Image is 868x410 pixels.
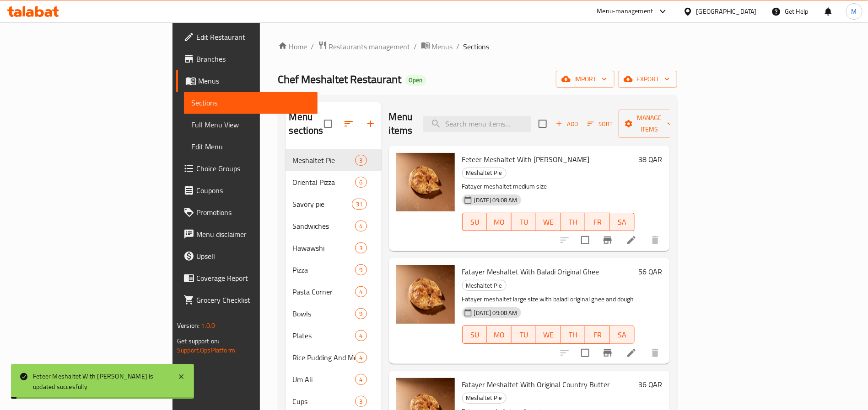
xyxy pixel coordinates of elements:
[293,308,356,319] span: Bowls
[355,308,367,319] div: items
[421,41,453,53] a: Menus
[176,223,318,245] a: Menu disclaimer
[356,244,366,252] span: 3
[286,368,382,390] div: Um Ali4
[318,41,410,53] a: Restaurants management
[396,265,455,324] img: Fatayer Meshaltet With Baladi Original Ghee
[293,286,356,297] span: Pasta Corner
[405,76,426,84] span: Open
[585,117,615,131] button: Sort
[177,344,235,356] a: Support.OpsPlatform
[644,229,666,251] button: delete
[176,70,318,92] a: Menus
[356,397,366,406] span: 3
[318,114,338,133] span: Select all sections
[405,75,426,86] div: Open
[356,353,366,362] span: 4
[352,200,366,209] span: 31
[588,119,613,129] span: Sort
[293,330,356,341] span: Plates
[191,97,310,108] span: Sections
[184,136,318,158] a: Edit Menu
[491,216,508,229] span: MO
[536,326,561,344] button: WE
[852,6,857,16] span: M
[414,41,417,52] li: /
[576,343,595,363] span: Select to update
[286,171,382,193] div: Oriental Pizza6
[626,112,673,135] span: Manage items
[329,41,410,52] span: Restaurants management
[177,335,219,347] span: Get support on:
[356,266,366,274] span: 9
[176,245,318,267] a: Upsell
[286,303,382,325] div: Bowls9
[540,328,557,342] span: WE
[463,393,506,403] span: Meshaltet Pie
[582,117,619,131] span: Sort items
[470,196,521,205] span: [DATE] 09:08 AM
[462,393,507,404] div: Meshaltet Pie
[462,294,635,305] p: Fatayer meshaltet large size with baladi original ghee and dough
[286,281,382,303] div: Pasta Corner4
[462,213,487,231] button: SU
[293,396,356,407] div: Cups
[396,153,455,211] img: Feteer Meshaltet With Baladi Ghee
[614,328,631,342] span: SA
[338,113,360,135] span: Sort sections
[293,352,356,363] span: Rice Pudding And Mohalabia
[533,114,552,133] span: Select section
[356,222,366,231] span: 4
[356,375,366,384] span: 4
[610,326,635,344] button: SA
[293,264,356,275] div: Pizza
[184,114,318,136] a: Full Menu View
[196,53,310,64] span: Branches
[463,168,506,178] span: Meshaltet Pie
[286,347,382,368] div: Rice Pudding And Mohalabia4
[286,149,382,171] div: Meshaltet Pie3
[293,374,356,385] div: Um Ali
[176,201,318,223] a: Promotions
[176,158,318,179] a: Choice Groups
[589,216,606,229] span: FR
[638,153,663,166] h6: 38 QAR
[293,177,356,188] div: Oriental Pizza
[191,119,310,130] span: Full Menu View
[196,294,310,305] span: Grocery Checklist
[515,216,533,229] span: TU
[626,347,637,358] a: Edit menu item
[355,330,367,341] div: items
[597,229,619,251] button: Branch-specific-item
[286,215,382,237] div: Sandwiches4
[355,374,367,385] div: items
[536,213,561,231] button: WE
[512,326,536,344] button: TU
[177,320,199,331] span: Version:
[293,242,356,253] span: Hawawshi
[597,342,619,364] button: Branch-specific-item
[556,71,615,88] button: import
[196,229,310,240] span: Menu disclaimer
[389,110,413,137] h2: Menu items
[293,221,356,231] span: Sandwiches
[552,117,582,131] button: Add
[293,199,352,210] span: Savory pie
[638,378,663,391] h6: 36 QAR
[356,178,366,187] span: 6
[356,310,366,318] span: 9
[555,119,579,129] span: Add
[176,48,318,70] a: Branches
[597,6,653,17] div: Menu-management
[585,326,610,344] button: FR
[565,328,582,342] span: TH
[610,213,635,231] button: SA
[462,280,507,291] div: Meshaltet Pie
[696,6,757,16] div: [GEOGRAPHIC_DATA]
[487,326,512,344] button: MO
[552,117,582,131] span: Add item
